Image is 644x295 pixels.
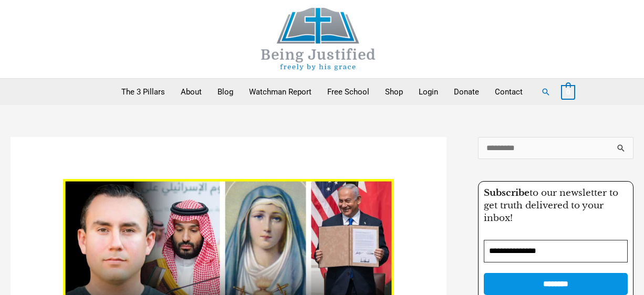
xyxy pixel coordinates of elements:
a: View Shopping Cart, empty [561,87,575,97]
a: About [173,79,210,105]
nav: Primary Site Navigation [113,79,531,105]
a: Donate [446,79,487,105]
a: Free School [319,79,377,105]
span: 0 [566,88,570,96]
span: to our newsletter to get truth delivered to your inbox! [484,187,618,224]
img: Being Justified [240,8,397,70]
a: Contact [487,79,531,105]
a: Search button [541,87,550,97]
a: The 3 Pillars [113,79,173,105]
strong: Subscribe [484,187,529,198]
a: Login [411,79,446,105]
input: Email Address * [484,240,628,262]
a: Blog [210,79,241,105]
a: Shop [377,79,411,105]
a: Watchman Report [241,79,319,105]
